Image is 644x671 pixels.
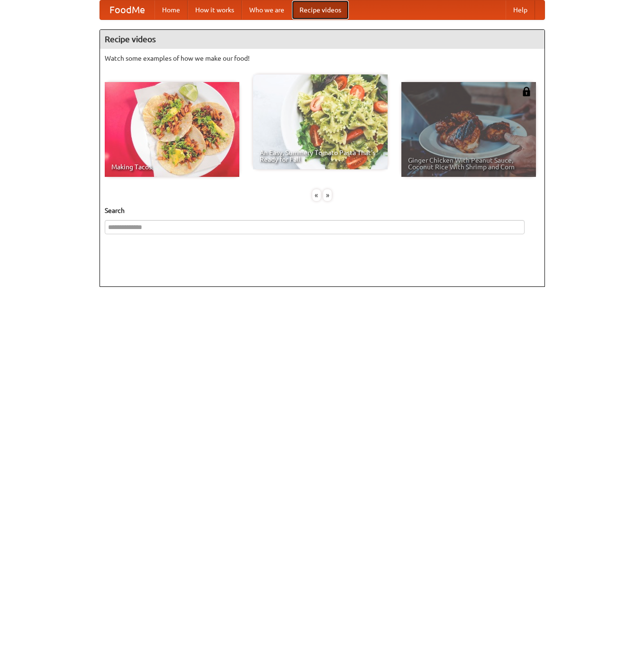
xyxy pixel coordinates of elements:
p: Watch some examples of how we make our food! [105,54,540,63]
a: FoodMe [100,0,154,19]
a: Recipe videos [292,0,349,19]
h5: Search [105,206,540,215]
a: Help [506,0,535,19]
a: Home [154,0,188,19]
img: 483408.png [522,87,531,96]
a: An Easy, Summery Tomato Pasta That's Ready for Fall [253,74,388,169]
h4: Recipe videos [100,30,544,49]
a: How it works [188,0,242,19]
span: An Easy, Summery Tomato Pasta That's Ready for Fall [260,149,381,163]
a: Who we are [242,0,292,19]
span: Making Tacos [111,164,233,170]
div: « [312,189,321,201]
a: Making Tacos [105,82,239,177]
div: » [323,189,332,201]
